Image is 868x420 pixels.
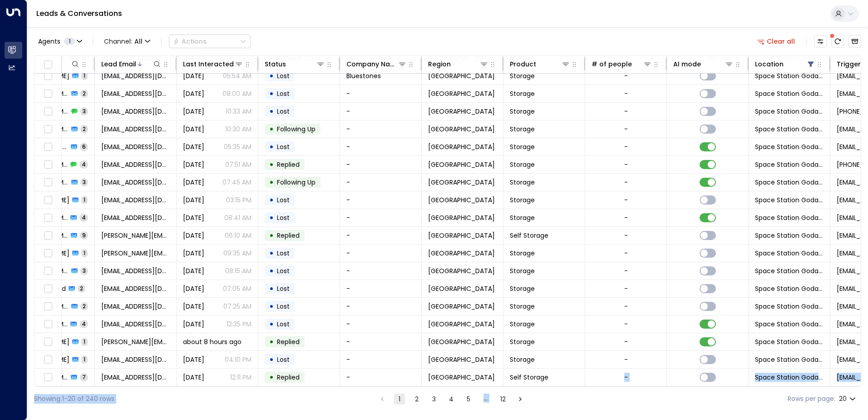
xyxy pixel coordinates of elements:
[428,284,495,293] span: Surrey
[428,337,495,346] span: Surrey
[428,195,495,205] span: Surrey
[340,298,422,315] td: -
[79,214,88,221] span: 4
[230,373,252,382] p: 12:11 PM
[100,35,154,48] button: Channel:All
[269,86,274,101] div: •
[510,59,570,70] div: Product
[38,38,60,45] span: Agents
[224,142,252,151] p: 05:35 AM
[624,249,628,258] div: -
[340,245,422,262] td: -
[340,262,422,280] td: -
[269,334,274,350] div: •
[429,394,439,405] button: Go to page 3
[42,283,54,295] span: Toggle select row
[183,107,204,116] span: Jul 29, 2025
[340,227,422,244] td: -
[42,212,54,224] span: Toggle select row
[42,265,54,277] span: Toggle select row
[446,394,457,405] button: Go to page 4
[225,266,252,275] p: 08:15 AM
[624,266,628,275] div: -
[101,142,170,151] span: tshumabongani77@gmail.com
[624,320,628,329] div: -
[510,320,535,329] span: Storage
[510,178,535,187] span: Storage
[101,89,170,98] span: tyronesmith51989@outlook.com
[510,231,548,240] span: Self Storage
[592,59,632,70] div: # of people
[510,107,535,116] span: Storage
[101,71,170,80] span: wilsonkop@greenblue.com
[673,59,701,70] div: AI mode
[624,178,628,187] div: -
[42,336,54,348] span: Toggle select row
[340,103,422,120] td: -
[42,159,54,170] span: Toggle select row
[265,59,286,70] div: Status
[269,104,274,119] div: •
[277,107,290,116] span: Lost
[81,355,88,363] span: 1
[277,160,300,169] span: Replied
[277,231,300,240] span: Replied
[463,394,474,405] button: Go to page 5
[755,249,824,258] span: Space Station Godalming
[169,35,251,48] button: Actions
[428,160,495,169] span: Surrey
[428,125,495,134] span: Surrey
[225,355,252,364] p: 04:10 PM
[183,231,204,240] span: Jun 05, 2025
[101,213,170,222] span: tomjacksaunders@hotmail.co.uk
[277,71,290,80] span: Lost
[428,231,495,240] span: Surrey
[428,320,495,329] span: Surrey
[277,284,290,293] span: Lost
[277,249,290,258] span: Lost
[42,372,54,383] span: Toggle select row
[480,394,491,405] div: …
[42,354,54,365] span: Toggle select row
[79,160,88,168] span: 4
[340,351,422,368] td: -
[755,89,824,98] span: Space Station Godalming
[224,213,252,222] p: 08:41 AM
[226,107,252,116] p: 10:33 AM
[101,59,136,70] div: Lead Email
[269,157,274,172] div: •
[42,301,54,312] span: Toggle select row
[755,125,824,134] span: Space Station Godalming
[755,178,824,187] span: Space Station Godalming
[755,231,824,240] span: Space Station Godalming
[277,302,290,311] span: Lost
[498,394,508,405] button: Go to page 12
[269,175,274,190] div: •
[183,160,204,169] span: Aug 23, 2025
[346,59,407,70] div: Company Name
[340,369,422,386] td: -
[223,249,252,258] p: 09:35 AM
[42,177,54,188] span: Toggle select row
[183,195,204,205] span: Jul 27, 2025
[265,59,325,70] div: Status
[428,107,495,116] span: Surrey
[277,337,300,346] span: Replied
[755,266,824,275] span: Space Station Godalming
[169,35,251,48] div: Button group with a nested menu
[592,59,652,70] div: # of people
[101,249,170,258] span: timothy.davidge@gmail.com
[80,125,88,133] span: 2
[510,59,536,70] div: Product
[269,139,274,155] div: •
[183,142,204,151] span: Jul 30, 2025
[269,210,274,225] div: •
[510,71,535,80] span: Storage
[81,249,88,257] span: 1
[81,72,88,80] span: 1
[225,160,252,169] p: 07:51 AM
[101,160,170,169] span: tracyharber@hotmail.co.uk
[36,8,122,19] a: Leads & Conversations
[101,178,170,187] span: tracyharber@hotmail.co.uk
[100,35,154,48] span: Channel:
